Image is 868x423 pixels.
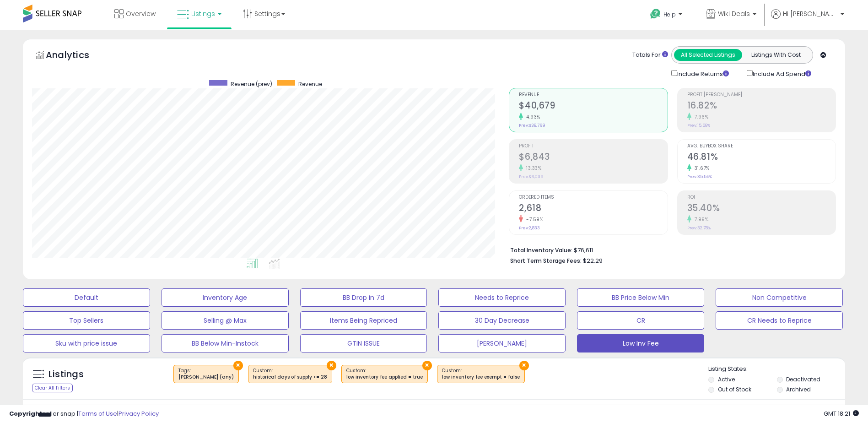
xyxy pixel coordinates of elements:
[23,334,150,352] button: Sku with price issue
[663,11,676,18] span: Help
[23,311,150,330] button: Top Sellers
[300,288,427,307] button: BB Drop in 7d
[442,374,520,380] div: low inventory fee exempt = false
[583,256,603,265] span: $22.29
[691,165,710,172] small: 31.67%
[46,49,107,64] h5: Analytics
[687,92,836,98] span: Profit [PERSON_NAME]
[577,288,704,307] button: BB Price Below Min
[687,195,836,200] span: ROI
[519,174,544,179] small: Prev: $6,039
[691,114,709,120] small: 7.96%
[9,409,43,418] strong: Copyright
[742,49,810,61] button: Listings With Cost
[519,195,667,200] span: Ordered Items
[178,367,234,381] span: Tags :
[253,374,327,380] div: historical days of supply <= 28
[162,311,289,330] button: Selling @ Max
[346,367,423,381] span: Custom:
[231,80,272,88] span: Revenue (prev)
[523,165,541,172] small: 13.33%
[233,361,243,370] button: ×
[162,334,289,352] button: BB Below Min-Instock
[23,288,150,307] button: Default
[49,368,84,381] h5: Listings
[687,203,836,215] h2: 35.40%
[687,152,836,164] h2: 46.81%
[510,246,572,254] b: Total Inventory Value:
[442,367,520,381] span: Custom:
[438,311,566,330] button: 30 Day Decrease
[577,311,704,330] button: CR
[650,8,661,20] i: Get Help
[674,49,742,61] button: All Selected Listings
[519,144,667,149] span: Profit
[519,225,540,231] small: Prev: 2,833
[718,9,750,18] span: Wiki Deals
[577,334,704,352] button: Low Inv Fee
[9,410,159,418] div: seller snap | |
[786,375,820,383] label: Deactivated
[519,123,545,128] small: Prev: $38,769
[708,365,845,374] p: Listing States:
[346,374,423,380] div: low inventory fee applied = true
[510,244,829,255] li: $76,611
[523,114,540,120] small: 4.93%
[162,288,289,307] button: Inventory Age
[126,9,156,18] span: Overview
[191,9,215,18] span: Listings
[178,374,234,380] div: [PERSON_NAME] (any)
[327,361,336,370] button: ×
[523,216,543,223] small: -7.59%
[783,9,838,18] span: Hi [PERSON_NAME]
[300,334,427,352] button: GTIN ISSUE
[438,288,566,307] button: Needs to Reprice
[718,375,735,383] label: Active
[253,367,327,381] span: Custom:
[716,311,843,330] button: CR Needs to Reprice
[687,174,712,179] small: Prev: 35.55%
[687,225,711,231] small: Prev: 32.78%
[519,92,667,98] span: Revenue
[718,385,751,393] label: Out of Stock
[687,144,836,149] span: Avg. Buybox Share
[771,9,844,30] a: Hi [PERSON_NAME]
[32,384,73,392] div: Clear All Filters
[298,80,322,88] span: Revenue
[687,123,710,128] small: Prev: 15.58%
[438,334,566,352] button: [PERSON_NAME]
[643,1,691,30] a: Help
[691,216,709,223] small: 7.99%
[519,100,667,113] h2: $40,679
[519,361,529,370] button: ×
[786,385,811,393] label: Archived
[300,311,427,330] button: Items Being Repriced
[740,68,826,79] div: Include Ad Spend
[422,361,432,370] button: ×
[824,409,859,418] span: 2025-08-12 18:21 GMT
[716,288,843,307] button: Non Competitive
[632,51,668,60] div: Totals For
[519,203,667,215] h2: 2,618
[510,257,582,265] b: Short Term Storage Fees:
[664,68,740,79] div: Include Returns
[687,100,836,113] h2: 16.82%
[519,152,667,164] h2: $6,843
